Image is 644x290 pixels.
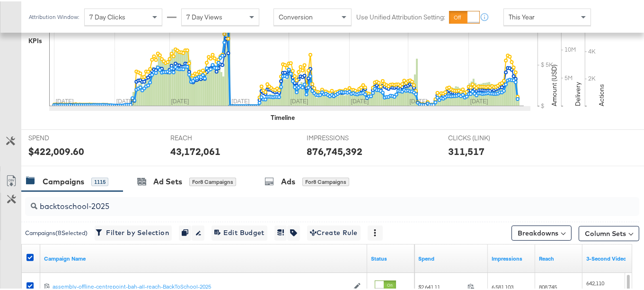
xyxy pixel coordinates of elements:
[53,281,349,290] a: assembly-offline-centrepoint-bah-all-reach-BackToSchool-2025
[189,176,236,185] div: for 8 Campaigns
[550,63,558,105] text: Amount (USD)
[44,254,363,261] a: Your campaign name.
[307,132,378,141] span: IMPRESSIONS
[509,11,535,20] span: This Year
[170,143,221,157] div: 43,172,061
[214,226,265,237] span: Edit Budget
[153,175,182,186] div: Ad Sets
[281,175,295,186] div: Ads
[586,278,604,285] span: 642,110
[97,226,169,237] span: Filter by Selection
[539,282,557,289] span: 808,745
[356,11,445,20] label: Use Unified Attribution Setting:
[28,12,79,19] div: Attribution Window:
[28,35,42,44] div: KPIs
[186,11,222,20] span: 7 Day Views
[371,254,411,261] a: Shows the current state of your Ad Campaign.
[597,82,606,105] text: Actions
[448,132,519,141] span: CLICKS (LINK)
[573,81,582,105] text: Delivery
[43,175,84,186] div: Campaigns
[418,282,464,289] span: $2,641.11
[89,11,125,20] span: 7 Day Clicks
[279,11,313,20] span: Conversion
[512,224,572,239] button: Breakdowns
[271,112,295,121] div: Timeline
[28,143,84,157] div: $422,009.60
[170,132,241,141] span: REACH
[539,254,579,261] a: The number of people your ad was served to.
[212,224,267,239] button: Edit Budget
[448,143,485,157] div: 311,517
[37,192,585,210] input: Search Campaigns by Name, ID or Objective
[307,143,362,157] div: 876,745,392
[492,254,531,261] a: The number of times your ad was served. On mobile apps an ad is counted as served the first time ...
[95,224,172,239] button: Filter by Selection
[579,225,639,240] button: Column Sets
[418,254,484,261] a: The total amount spent to date.
[28,132,99,141] span: SPEND
[302,176,349,185] div: for 8 Campaigns
[91,176,108,185] div: 1115
[492,282,513,289] span: 6,581,103
[310,226,358,237] span: Create Rule
[25,227,88,236] div: Campaigns ( 8 Selected)
[53,281,349,289] div: assembly-offline-centrepoint-bah-all-reach-BackToSchool-2025
[307,224,361,239] button: Create Rule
